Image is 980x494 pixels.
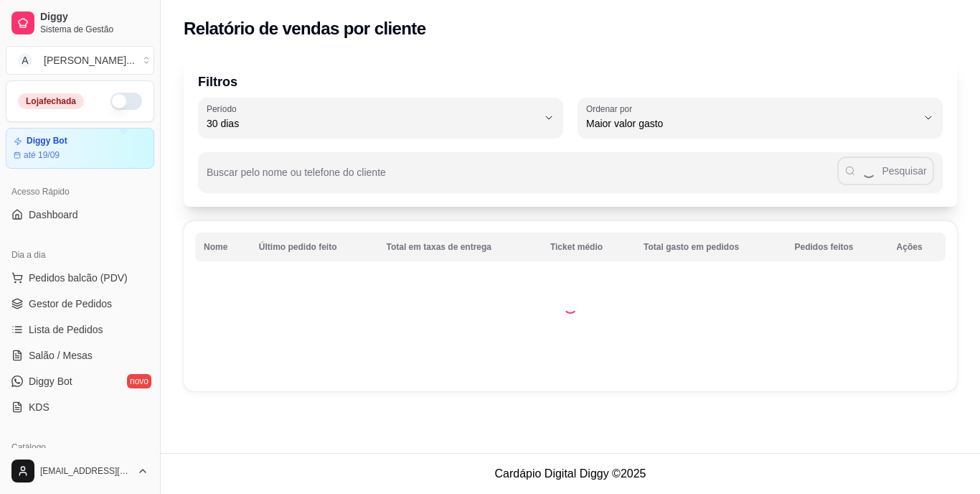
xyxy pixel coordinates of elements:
a: Salão / Mesas [6,344,154,367]
a: Diggy Botnovo [6,370,154,393]
label: Ordenar por [586,103,637,115]
span: Salão / Mesas [29,348,93,363]
span: Dashboard [29,208,78,222]
span: Diggy [40,11,149,24]
a: Lista de Pedidos [6,318,154,341]
h2: Relatório de vendas por cliente [184,17,426,40]
span: KDS [29,400,50,414]
a: DiggySistema de Gestão [6,6,154,40]
button: Select a team [6,46,154,75]
span: Maior valor gasto [586,116,917,131]
button: Pedidos balcão (PDV) [6,266,154,289]
button: Período30 dias [198,98,563,138]
a: Gestor de Pedidos [6,292,154,315]
span: Lista de Pedidos [29,322,103,337]
span: Pedidos balcão (PDV) [29,271,128,285]
div: Loading [563,299,578,314]
input: Buscar pelo nome ou telefone do cliente [207,171,837,185]
article: Diggy Bot [27,136,67,146]
button: Alterar Status [110,93,142,110]
span: A [18,53,32,67]
span: 30 dias [207,116,537,131]
span: [EMAIL_ADDRESS][DOMAIN_NAME] [40,465,131,477]
a: KDS [6,396,154,419]
button: Ordenar porMaior valor gasto [578,98,943,138]
article: até 19/09 [24,149,60,161]
span: Sistema de Gestão [40,24,149,35]
span: Diggy Bot [29,374,72,388]
footer: Cardápio Digital Diggy © 2025 [161,453,980,494]
button: [EMAIL_ADDRESS][DOMAIN_NAME] [6,454,154,488]
div: Catálogo [6,436,154,459]
div: [PERSON_NAME] ... [44,53,135,67]
span: Gestor de Pedidos [29,297,112,311]
p: Filtros [198,72,943,92]
div: Loja fechada [18,93,84,109]
div: Dia a dia [6,243,154,266]
a: Dashboard [6,203,154,226]
label: Período [207,103,241,115]
a: Diggy Botaté 19/09 [6,128,154,169]
div: Acesso Rápido [6,180,154,203]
